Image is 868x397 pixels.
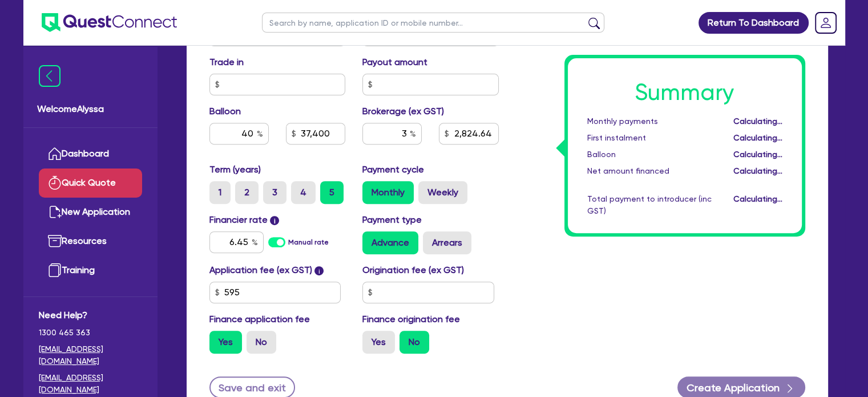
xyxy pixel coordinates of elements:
[235,181,259,204] label: 2
[362,105,444,118] label: Brokerage (ex GST)
[587,79,782,106] h1: Summary
[39,65,60,87] img: icon-menu-close
[39,169,142,198] a: Quick Quote
[733,117,782,126] span: Calculating...
[362,163,424,177] label: Payment cycle
[362,181,414,204] label: Monthly
[362,213,422,227] label: Payment type
[291,181,316,204] label: 4
[39,327,142,339] span: 1300 465 363
[362,331,395,354] label: Yes
[209,263,312,277] label: Application fee (ex GST)
[39,308,142,322] span: Need Help?
[399,331,429,354] label: No
[733,133,782,142] span: Calculating...
[39,227,142,256] a: Resources
[733,150,782,159] span: Calculating...
[48,263,62,277] img: training
[288,237,329,247] label: Manual rate
[362,231,418,254] label: Advance
[209,55,244,69] label: Trade in
[362,55,427,69] label: Payout amount
[733,194,782,203] span: Calculating...
[811,8,841,38] a: Dropdown toggle
[42,13,177,32] img: quest-connect-logo-blue
[423,231,471,254] label: Arrears
[362,263,464,277] label: Origination fee (ex GST)
[362,312,460,326] label: Finance origination fee
[209,331,242,354] label: Yes
[37,102,144,116] span: Welcome Alyssa
[48,176,62,190] img: quick-quote
[262,13,604,33] input: Search by name, application ID or mobile number...
[209,213,280,227] label: Financier rate
[579,132,720,144] div: First instalment
[209,312,310,326] label: Finance application fee
[39,343,142,367] a: [EMAIL_ADDRESS][DOMAIN_NAME]
[418,181,467,204] label: Weekly
[733,166,782,175] span: Calculating...
[39,372,142,396] a: [EMAIL_ADDRESS][DOMAIN_NAME]
[39,256,142,285] a: Training
[263,181,286,204] label: 3
[579,149,720,161] div: Balloon
[314,266,324,275] span: i
[579,165,720,177] div: Net amount financed
[39,198,142,227] a: New Application
[48,205,62,219] img: new-application
[699,12,809,34] a: Return To Dashboard
[579,115,720,127] div: Monthly payments
[270,216,279,225] span: i
[48,234,62,248] img: resources
[209,163,261,177] label: Term (years)
[209,105,241,118] label: Balloon
[39,139,142,169] a: Dashboard
[320,181,344,204] label: 5
[579,193,720,217] div: Total payment to introducer (inc GST)
[247,331,276,354] label: No
[209,181,231,204] label: 1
